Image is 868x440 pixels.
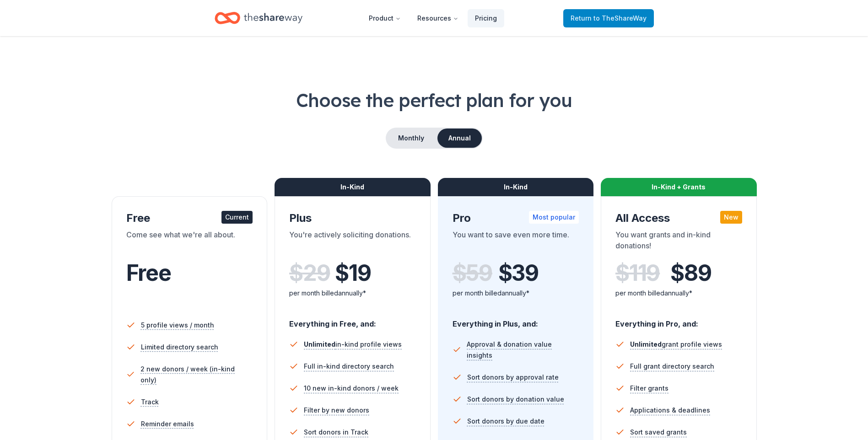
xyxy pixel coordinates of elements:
[221,211,253,224] div: Current
[141,397,159,408] span: Track
[141,419,194,429] span: Reminder emails
[304,427,368,438] span: Sort donors in Track
[304,340,402,348] span: in-kind profile views
[630,405,710,416] span: Applications & deadlines
[141,342,218,353] span: Limited directory search
[467,394,564,405] span: Sort donors by donation value
[467,339,579,361] span: Approval & donation value insights
[140,364,253,386] span: 2 new donors / week (in-kind only)
[529,211,579,224] div: Most popular
[630,383,669,394] span: Filter grants
[289,229,416,255] div: You're actively soliciting donations.
[361,7,504,29] nav: Main
[453,229,579,255] div: You want to save even more time.
[304,383,399,394] span: 10 new in-kind donors / week
[438,178,594,196] div: In-Kind
[670,260,711,286] span: $ 89
[304,340,335,348] span: Unlimited
[571,13,647,24] span: Return
[215,7,302,29] a: Home
[289,211,416,225] div: Plus
[615,229,742,255] div: You want grants and in-kind donations!
[593,14,647,22] span: to TheShareWay
[615,211,742,225] div: All Access
[467,416,545,427] span: Sort donors by due date
[304,405,369,416] span: Filter by new donors
[126,229,253,255] div: Come see what we're all about.
[615,311,742,330] div: Everything in Pro, and:
[361,9,408,27] button: Product
[630,340,722,348] span: grant profile views
[126,211,253,225] div: Free
[126,259,171,286] span: Free
[335,260,371,286] span: $ 19
[468,9,504,27] a: Pricing
[630,340,662,348] span: Unlimited
[615,288,742,299] div: per month billed annually*
[304,361,394,372] span: Full in-kind directory search
[275,178,431,196] div: In-Kind
[453,211,579,225] div: Pro
[563,9,654,27] a: Returnto TheShareWay
[387,129,436,148] button: Monthly
[410,9,466,27] button: Resources
[498,260,539,286] span: $ 39
[467,372,559,383] span: Sort donors by approval rate
[601,178,757,196] div: In-Kind + Grants
[630,427,687,438] span: Sort saved grants
[720,211,742,224] div: New
[289,311,416,330] div: Everything in Free, and:
[141,320,214,331] span: 5 profile views / month
[289,288,416,299] div: per month billed annually*
[37,87,831,113] h1: Choose the perfect plan for you
[453,311,579,330] div: Everything in Plus, and:
[630,361,714,372] span: Full grant directory search
[453,288,579,299] div: per month billed annually*
[437,129,482,148] button: Annual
